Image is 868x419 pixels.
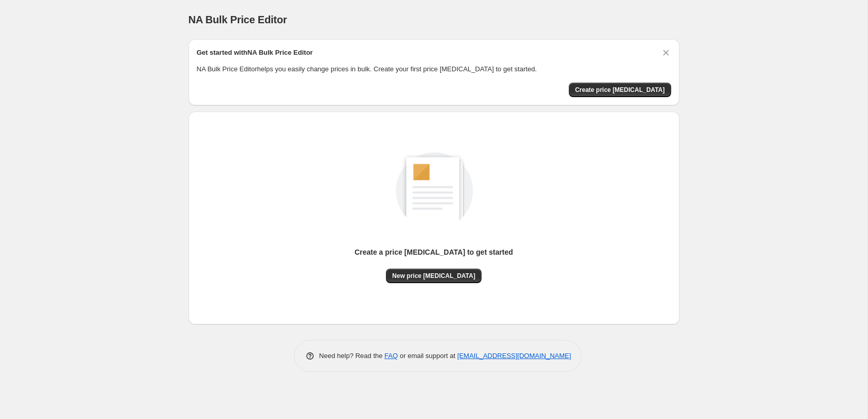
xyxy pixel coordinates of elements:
button: New price [MEDICAL_DATA] [386,269,482,283]
button: Create price change job [569,83,671,97]
span: Create price [MEDICAL_DATA] [575,86,665,94]
a: [EMAIL_ADDRESS][DOMAIN_NAME] [457,352,571,360]
span: or email support at [398,352,457,360]
span: New price [MEDICAL_DATA] [392,272,475,280]
span: Need help? Read the [319,352,385,360]
p: Create a price [MEDICAL_DATA] to get started [354,247,513,257]
span: NA Bulk Price Editor [189,14,287,25]
a: FAQ [384,352,398,360]
p: NA Bulk Price Editor helps you easily change prices in bulk. Create your first price [MEDICAL_DAT... [197,64,671,74]
h2: Get started with NA Bulk Price Editor [197,48,313,58]
button: Dismiss card [661,48,671,58]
